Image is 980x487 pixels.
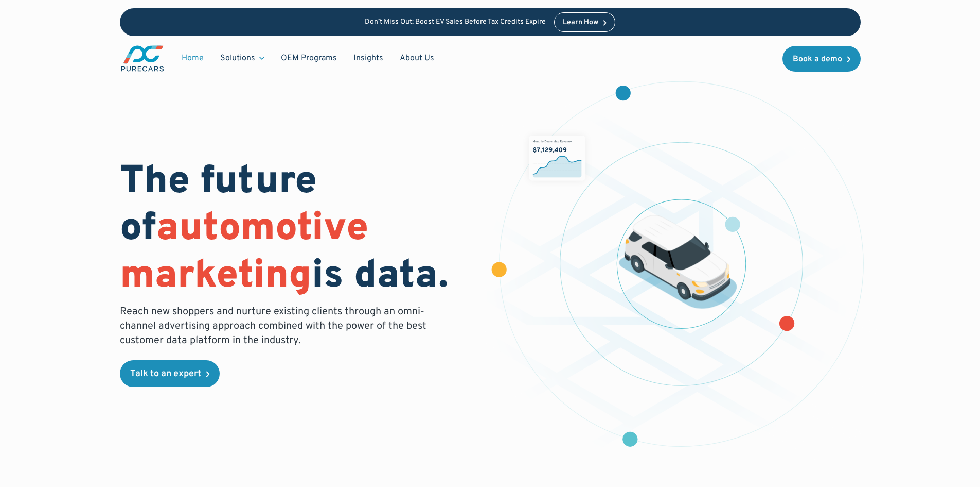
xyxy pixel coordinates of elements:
h1: The future of is data. [120,159,478,300]
a: Insights [345,48,391,68]
p: Reach new shoppers and nurture existing clients through an omni-channel advertising approach comb... [120,305,433,348]
div: Talk to an expert [130,370,201,379]
img: illustration of a vehicle [618,215,737,309]
div: Solutions [220,53,255,64]
img: purecars logo [120,44,165,73]
a: Book a demo [782,46,861,72]
img: chart showing monthly dealership revenue of $7m [529,136,585,181]
a: OEM Programs [273,48,345,68]
a: Home [173,48,212,68]
p: Don’t Miss Out: Boost EV Sales Before Tax Credits Expire [365,18,546,27]
span: automotive marketing [120,205,368,301]
a: Learn How [554,12,615,32]
div: Book a demo [793,55,842,63]
a: main [120,44,165,73]
a: About Us [391,48,442,68]
a: Talk to an expert [120,360,220,387]
div: Solutions [212,48,273,68]
div: Learn How [563,19,598,26]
